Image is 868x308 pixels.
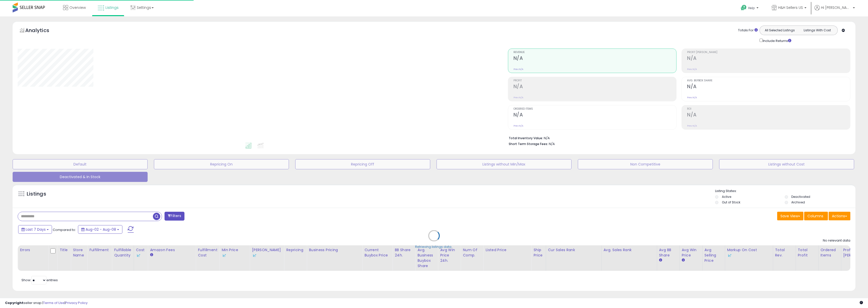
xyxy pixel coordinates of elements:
span: Profit [513,79,676,82]
small: Prev: N/A [513,124,523,127]
h2: N/A [513,112,676,119]
button: Repricing On [154,159,289,169]
button: Default [13,159,148,169]
strong: Copyright [5,300,23,305]
small: Prev: N/A [687,124,697,127]
div: Retrieving listings data.. [415,245,453,249]
button: Repricing Off [295,159,430,169]
span: ROI [687,108,850,110]
div: Include Returns [756,38,797,43]
h2: N/A [513,55,676,62]
button: Deactivated & In Stock [13,172,148,182]
h2: N/A [687,84,850,90]
a: Privacy Policy [65,300,88,305]
span: Profit [PERSON_NAME] [687,51,850,54]
h2: N/A [513,84,676,90]
h2: N/A [687,112,850,119]
span: Hi [PERSON_NAME] [821,5,851,10]
small: Prev: N/A [687,68,697,71]
span: Listings [105,5,119,10]
b: Short Term Storage Fees: [509,142,548,146]
span: Revenue [513,51,676,54]
div: Totals For [738,28,758,33]
span: H&H Sellers US [778,5,803,10]
a: Terms of Use [43,300,65,305]
h5: Analytics [25,27,59,35]
button: Non Competitive [578,159,713,169]
span: Avg. Buybox Share [687,79,850,82]
li: N/A [509,135,847,141]
button: Listings without Min/Max [437,159,572,169]
i: Get Help [741,5,747,11]
div: seller snap | | [5,301,88,305]
h2: N/A [687,55,850,62]
a: Hi [PERSON_NAME] [815,5,855,16]
span: Help [748,6,755,10]
button: All Selected Listings [761,27,799,34]
span: Ordered Items [513,108,676,110]
button: Listings With Cost [798,27,836,34]
a: Help [737,1,764,16]
span: Overview [69,5,86,10]
small: Prev: N/A [513,68,523,71]
span: N/A [549,141,555,146]
b: Total Inventory Value: [509,136,543,140]
small: Prev: N/A [513,96,523,99]
small: Prev: N/A [687,96,697,99]
button: Listings without Cost [719,159,854,169]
